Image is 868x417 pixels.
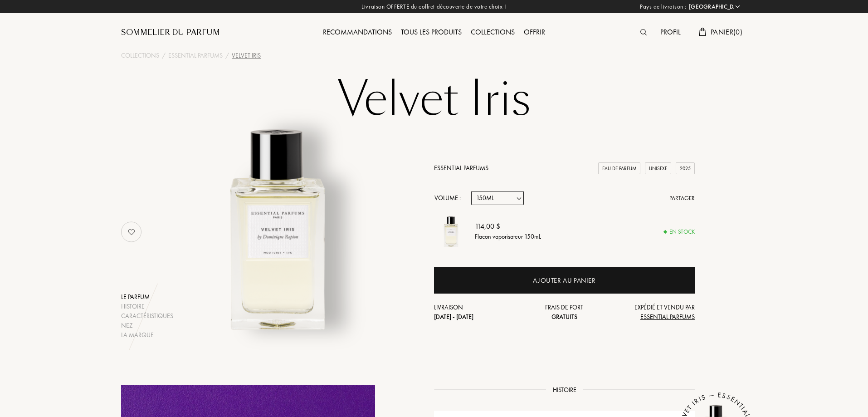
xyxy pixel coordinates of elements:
div: / [225,51,229,60]
div: / [162,51,166,60]
a: Profil [656,27,685,37]
a: Collections [466,27,519,37]
a: Sommelier du Parfum [121,27,220,38]
div: Volume : [434,191,466,205]
img: Velvet Iris Essential Parfums [166,115,390,340]
div: Ajouter au panier [533,275,595,286]
a: Essential Parfums [434,164,488,172]
div: Tous les produits [396,27,466,39]
span: Panier ( 0 ) [711,27,742,37]
div: Velvet Iris [232,51,261,60]
div: 114,00 $ [475,221,541,232]
div: Eau de Parfum [598,162,640,175]
h1: Velvet Iris [207,74,661,124]
span: Gratuits [551,313,577,321]
div: Profil [656,27,685,39]
img: no_like_p.png [122,223,141,241]
span: [DATE] - [DATE] [434,313,473,321]
div: Partager [669,194,695,203]
div: Unisexe [645,162,671,175]
div: Histoire [121,302,173,311]
a: Tous les produits [396,27,466,37]
img: cart.svg [699,28,706,36]
div: Collections [466,27,519,39]
div: Offrir [519,27,550,39]
div: Le parfum [121,292,173,302]
div: En stock [664,227,695,236]
div: Caractéristiques [121,311,173,321]
img: search_icn.svg [640,29,647,35]
a: Offrir [519,27,550,37]
a: Collections [121,51,159,60]
div: Nez [121,321,173,330]
span: Pays de livraison : [640,2,687,11]
div: Frais de port [521,303,608,322]
a: Recommandations [318,27,396,37]
a: Essential Parfums [168,51,223,60]
img: Velvet Iris Essential Parfums [434,214,468,248]
div: Recommandations [318,27,396,39]
span: Essential Parfums [640,313,695,321]
div: 2025 [676,162,695,175]
div: Flacon vaporisateur 150mL [475,232,541,241]
div: Livraison [434,303,521,322]
div: Expédié et vendu par [608,303,695,322]
div: La marque [121,330,173,340]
